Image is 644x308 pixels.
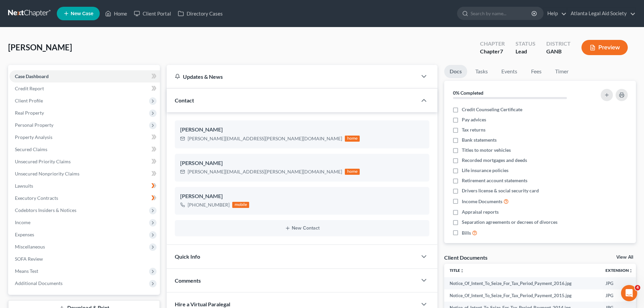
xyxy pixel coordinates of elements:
[175,73,409,80] div: Updates & News
[462,126,485,133] span: Tax returns
[15,219,30,225] span: Income
[102,7,130,20] a: Home
[9,131,160,143] a: Property Analysis
[621,285,637,301] iframe: Intercom live chat
[462,116,486,123] span: Pay advices
[500,48,503,54] span: 7
[462,147,511,153] span: Titles to motor vehicles
[629,269,633,273] i: unfold_more
[460,269,464,273] i: unfold_more
[462,106,522,113] span: Credit Counseling Certificate
[175,253,200,260] span: Quick Info
[9,82,160,95] a: Credit Report
[605,268,633,273] a: Extensionunfold_more
[180,192,424,200] div: [PERSON_NAME]
[9,156,160,168] a: Unsecured Priority Claims
[15,183,33,189] span: Lawsuits
[15,232,34,237] span: Expenses
[15,134,52,140] span: Property Analysis
[516,48,535,55] div: Lead
[462,157,527,164] span: Recorded mortgages and deeds
[567,7,636,20] a: Atlanta Legal Aid Society
[188,135,342,142] div: [PERSON_NAME][EMAIL_ADDRESS][PERSON_NAME][DOMAIN_NAME]
[480,40,505,48] div: Chapter
[15,280,63,286] span: Additional Documents
[546,48,571,55] div: GANB
[175,301,230,307] span: Hire a Virtual Paralegal
[470,65,493,78] a: Tasks
[15,256,43,262] span: SOFA Review
[525,65,547,78] a: Fees
[180,226,424,231] button: New Contact
[345,136,360,142] div: home
[15,98,43,103] span: Client Profile
[462,219,557,226] span: Separation agreements or decrees of divorces
[453,90,483,96] strong: 0% Completed
[15,122,53,128] span: Personal Property
[9,168,160,180] a: Unsecured Nonpriority Claims
[180,159,424,167] div: [PERSON_NAME]
[232,202,249,208] div: mobile
[180,126,424,134] div: [PERSON_NAME]
[616,255,633,260] a: View All
[175,97,194,103] span: Contact
[581,40,628,55] button: Preview
[544,7,567,20] a: Help
[450,268,464,273] a: Titleunfold_more
[462,230,471,236] span: Bills
[15,146,47,152] span: Secured Claims
[444,65,467,78] a: Docs
[15,86,44,91] span: Credit Report
[462,177,527,184] span: Retirement account statements
[345,169,360,175] div: home
[15,171,79,176] span: Unsecured Nonpriority Claims
[471,7,532,20] input: Search by name...
[188,202,230,208] div: [PHONE_NUMBER]
[462,137,497,143] span: Bank statements
[15,207,76,213] span: Codebtors Insiders & Notices
[480,48,505,55] div: Chapter
[546,40,571,48] div: District
[15,268,38,274] span: Means Test
[635,285,640,290] span: 4
[15,110,44,116] span: Real Property
[462,187,539,194] span: Drivers license & social security card
[15,244,45,250] span: Miscellaneous
[8,42,72,52] span: [PERSON_NAME]
[9,253,160,265] a: SOFA Review
[15,73,49,79] span: Case Dashboard
[188,168,342,175] div: [PERSON_NAME][EMAIL_ADDRESS][PERSON_NAME][DOMAIN_NAME]
[600,289,638,302] td: JPG
[130,7,174,20] a: Client Portal
[462,198,502,205] span: Income Documents
[600,277,638,289] td: JPG
[462,209,499,215] span: Appraisal reports
[462,167,508,174] span: Life insurance policies
[444,289,600,302] td: Notice_Of_Intent_To_Seize_For_Tax_Period_Payment_2015.jpg
[496,65,523,78] a: Events
[9,70,160,82] a: Case Dashboard
[9,192,160,204] a: Executory Contracts
[174,7,226,20] a: Directory Cases
[444,254,487,261] div: Client Documents
[9,143,160,156] a: Secured Claims
[175,277,201,284] span: Comments
[516,40,535,48] div: Status
[9,180,160,192] a: Lawsuits
[550,65,574,78] a: Timer
[71,11,93,16] span: New Case
[15,195,58,201] span: Executory Contracts
[15,159,71,164] span: Unsecured Priority Claims
[444,277,600,289] td: Notice_Of_Intent_To_Seize_For_Tax_Period_Payment_2016.jpg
